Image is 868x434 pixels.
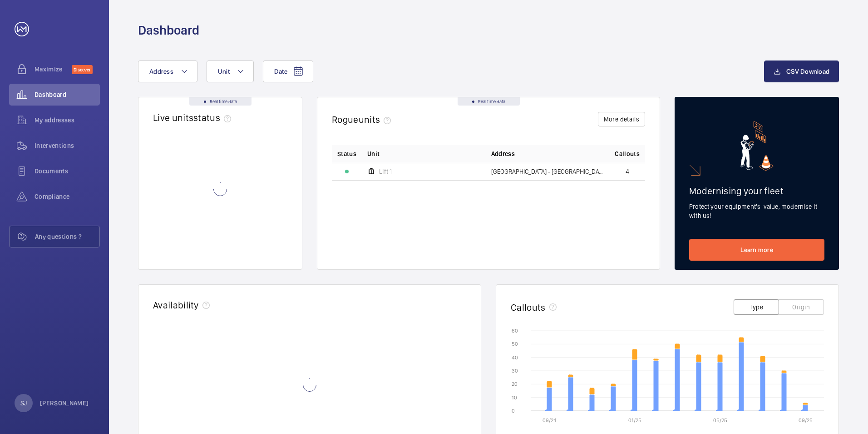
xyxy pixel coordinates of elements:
text: 50 [512,341,518,347]
span: 4 [626,168,629,175]
span: units [359,114,395,125]
text: 60 [512,328,518,334]
h2: Modernising your fleet [689,185,824,197]
text: 05/25 [713,417,727,424]
span: Any questions ? [35,232,99,241]
text: 0 [512,408,515,414]
button: Origin [779,299,824,315]
text: 10 [512,394,517,401]
text: 40 [512,354,518,361]
text: 30 [512,368,518,374]
text: 09/24 [542,417,557,424]
p: Status [337,149,356,158]
button: More details [598,112,645,126]
span: Documents [35,167,100,176]
text: 20 [512,381,518,387]
h2: Availability [153,299,199,311]
span: Callouts [615,149,640,158]
h2: Callouts [511,302,546,313]
span: Unit [218,68,230,75]
span: status [193,112,235,123]
h2: Live units [153,112,235,123]
span: Address [149,68,173,75]
button: Type [734,299,779,315]
text: 09/25 [799,417,813,424]
span: My addresses [35,116,100,125]
button: CSV Download [764,61,839,82]
img: marketing-card.svg [740,121,774,171]
span: CSV Download [786,68,829,75]
p: [PERSON_NAME] [40,399,89,408]
p: Protect your equipment's value, modernise it with us! [689,202,824,220]
text: 01/25 [628,417,641,424]
span: Address [491,149,515,158]
div: Real time data [189,97,252,106]
span: Maximize [35,65,72,74]
span: Lift 1 [379,168,392,175]
span: Dashboard [35,90,100,99]
h1: Dashboard [138,22,199,39]
span: Discover [72,65,93,74]
span: Interventions [35,141,100,150]
span: Unit [367,149,380,158]
span: [GEOGRAPHIC_DATA] - [GEOGRAPHIC_DATA] [491,168,604,175]
div: Real time data [458,97,520,106]
button: Unit [207,61,254,82]
h2: Rogue [332,114,395,125]
button: Address [138,61,197,82]
span: Compliance [35,192,100,201]
button: Date [263,61,313,82]
span: Date [274,68,287,75]
a: Learn more [689,239,824,261]
p: SJ [20,399,27,408]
